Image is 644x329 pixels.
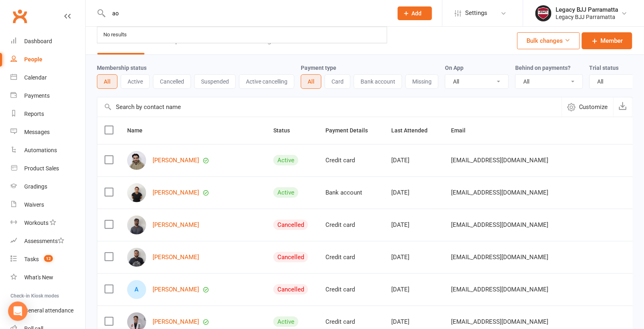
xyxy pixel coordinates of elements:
[106,8,387,19] input: Search...
[10,232,85,250] a: Assessments
[325,319,377,325] div: Credit card
[325,189,377,196] div: Bank account
[301,65,336,71] label: Payment type
[273,126,299,135] button: Status
[10,214,85,232] a: Workouts
[24,238,64,244] div: Assessments
[153,319,199,325] a: [PERSON_NAME]
[451,126,474,135] button: Email
[451,185,548,200] span: [EMAIL_ADDRESS][DOMAIN_NAME]
[153,74,191,89] button: Cancelled
[127,248,146,267] img: Vinay
[10,6,30,26] a: Clubworx
[562,97,613,117] button: Customize
[515,65,571,71] label: Behind on payments?
[325,127,377,134] span: Payment Details
[405,74,438,89] button: Missing
[325,254,377,261] div: Credit card
[325,74,350,89] button: Card
[127,183,146,202] img: Anna
[556,6,619,13] div: Legacy BJJ Parramatta
[273,155,298,166] div: Active
[10,32,85,50] a: Dashboard
[589,65,619,71] label: Trial status
[153,157,199,164] a: [PERSON_NAME]
[127,280,146,299] div: Alex
[24,220,48,226] div: Workouts
[24,38,52,44] div: Dashboard
[24,56,42,63] div: People
[24,307,73,314] div: General attendance
[10,69,85,87] a: Calendar
[412,10,422,17] span: Add
[391,157,436,164] div: [DATE]
[44,255,53,262] span: 12
[10,141,85,159] a: Automations
[24,201,44,208] div: Waivers
[121,74,150,89] button: Active
[273,284,308,295] div: Cancelled
[10,159,85,178] a: Product Sales
[325,157,377,164] div: Credit card
[24,165,59,172] div: Product Sales
[24,274,53,281] div: What's New
[354,74,402,89] button: Bank account
[579,102,608,112] span: Customize
[445,65,464,71] label: On App
[465,4,487,22] span: Settings
[97,97,562,117] input: Search by contact name
[391,222,436,228] div: [DATE]
[535,5,552,21] img: thumb_image1742356836.png
[517,32,580,49] button: Bulk changes
[153,222,199,228] a: [PERSON_NAME]
[451,217,548,233] span: [EMAIL_ADDRESS][DOMAIN_NAME]
[391,126,436,135] button: Last Attended
[273,252,308,262] div: Cancelled
[24,129,50,135] div: Messages
[101,29,129,41] div: No results
[239,74,294,89] button: Active cancelling
[391,127,436,134] span: Last Attended
[10,178,85,196] a: Gradings
[582,32,632,49] a: Member
[24,183,47,190] div: Gradings
[273,316,298,327] div: Active
[391,286,436,293] div: [DATE]
[273,220,308,230] div: Cancelled
[153,286,199,293] a: [PERSON_NAME]
[194,74,236,89] button: Suspended
[10,123,85,141] a: Messages
[301,74,321,89] button: All
[601,36,623,46] span: Member
[127,151,146,170] img: Wadih
[325,222,377,228] div: Credit card
[398,6,432,20] button: Add
[10,302,85,320] a: General attendance kiosk mode
[97,65,147,71] label: Membership status
[10,268,85,287] a: What's New
[8,302,27,321] div: Open Intercom Messenger
[24,74,47,81] div: Calendar
[127,127,151,134] span: Name
[153,189,199,196] a: [PERSON_NAME]
[451,282,548,297] span: [EMAIL_ADDRESS][DOMAIN_NAME]
[391,254,436,261] div: [DATE]
[325,126,377,135] button: Payment Details
[127,216,146,235] img: Harsh
[556,13,619,21] div: Legacy BJJ Parramatta
[24,256,39,262] div: Tasks
[391,189,436,196] div: [DATE]
[10,250,85,268] a: Tasks 12
[24,147,57,153] div: Automations
[451,249,548,265] span: [EMAIL_ADDRESS][DOMAIN_NAME]
[451,127,474,134] span: Email
[24,92,50,99] div: Payments
[10,196,85,214] a: Waivers
[97,74,117,89] button: All
[24,111,44,117] div: Reports
[10,87,85,105] a: Payments
[451,153,548,168] span: [EMAIL_ADDRESS][DOMAIN_NAME]
[273,127,299,134] span: Status
[391,319,436,325] div: [DATE]
[273,187,298,198] div: Active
